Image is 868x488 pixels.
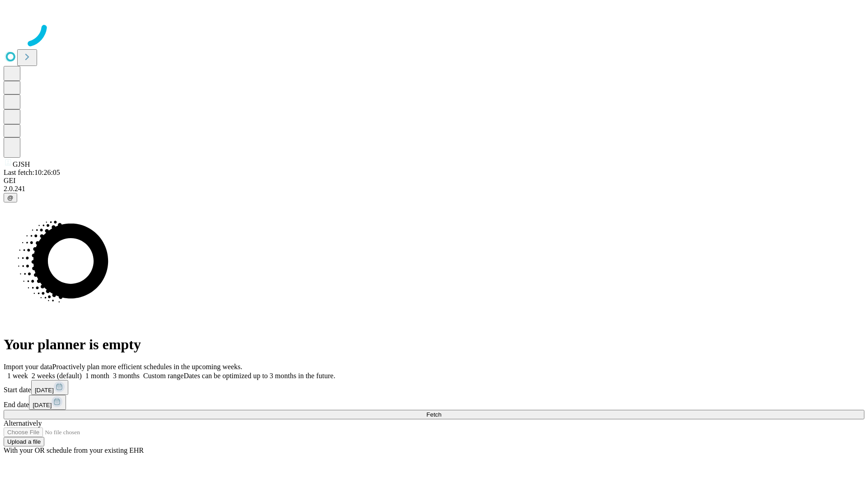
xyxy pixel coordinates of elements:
[4,177,864,185] div: GEI
[52,363,242,371] span: Proactively plan more efficient schedules in the upcoming weeks.
[4,410,864,419] button: Fetch
[426,411,441,418] span: Fetch
[31,380,68,395] button: [DATE]
[4,380,864,395] div: Start date
[35,387,54,394] span: [DATE]
[4,336,864,353] h1: Your planner is empty
[29,395,66,410] button: [DATE]
[4,363,52,371] span: Import your data
[32,372,82,380] span: 2 weeks (default)
[4,437,44,446] button: Upload a file
[184,372,335,380] span: Dates can be optimized up to 3 months in the future.
[4,185,864,193] div: 2.0.241
[4,193,17,202] button: @
[113,372,140,380] span: 3 months
[4,419,42,427] span: Alternatively
[4,169,60,176] span: Last fetch: 10:26:05
[7,372,28,380] span: 1 week
[85,372,109,380] span: 1 month
[143,372,184,380] span: Custom range
[13,160,30,168] span: GJSH
[4,446,144,454] span: With your OR schedule from your existing EHR
[4,395,864,410] div: End date
[7,194,14,201] span: @
[33,402,52,408] span: [DATE]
